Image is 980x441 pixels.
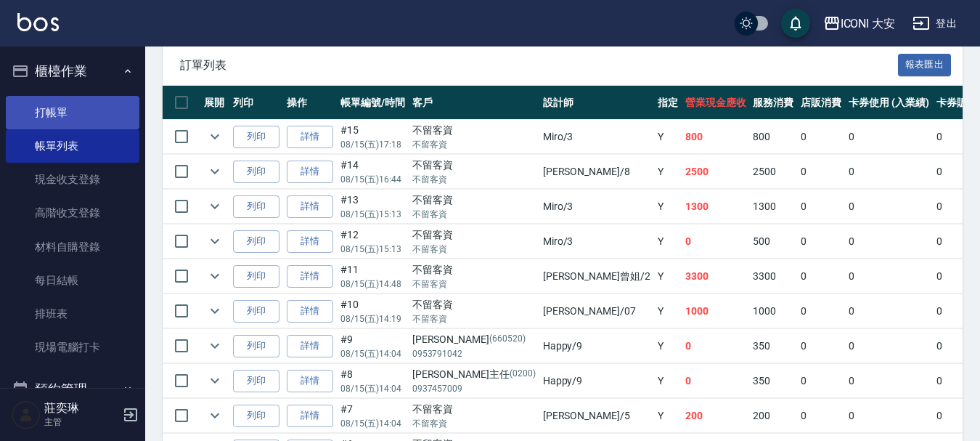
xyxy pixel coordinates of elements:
p: 不留客資 [412,208,536,221]
td: 0 [797,294,845,328]
button: expand row [204,161,226,182]
button: expand row [204,230,226,252]
td: Y [654,259,682,294]
td: #7 [337,399,409,433]
button: 列印 [233,405,279,427]
p: 08/15 (五) 15:13 [340,243,405,256]
td: 1000 [682,294,750,328]
a: 詳情 [287,230,333,253]
button: 預約管理 [6,371,139,408]
p: 不留客資 [412,138,536,151]
td: 0 [797,399,845,433]
td: 200 [749,399,797,433]
a: 詳情 [287,370,333,392]
button: 櫃檯作業 [6,52,139,90]
span: 訂單列表 [180,58,898,73]
button: expand row [204,300,226,322]
button: expand row [204,265,226,287]
td: #14 [337,155,409,189]
a: 打帳單 [6,96,139,129]
td: 0 [797,120,845,154]
button: save [781,9,810,38]
div: 不留客資 [412,227,536,243]
td: Miro /3 [539,190,654,224]
th: 列印 [229,86,283,120]
button: expand row [204,195,226,217]
td: Y [654,329,682,363]
td: Miro /3 [539,120,654,154]
th: 營業現金應收 [682,86,750,120]
button: 列印 [233,230,279,253]
td: Happy /9 [539,329,654,363]
div: [PERSON_NAME]主任 [412,367,536,382]
p: 不留客資 [412,312,536,325]
p: (0200) [510,367,536,382]
a: 材料自購登錄 [6,230,139,264]
th: 設計師 [539,86,654,120]
td: [PERSON_NAME]曾姐 /2 [539,259,654,294]
td: #13 [337,190,409,224]
th: 指定 [654,86,682,120]
td: 0 [797,224,845,259]
button: 登出 [907,10,963,37]
td: 0 [845,190,933,224]
th: 操作 [283,86,337,120]
img: Logo [17,13,59,31]
div: ICONI 大安 [841,15,896,33]
td: 200 [682,399,750,433]
a: 詳情 [287,265,333,288]
th: 卡券使用 (入業績) [845,86,933,120]
td: #12 [337,224,409,259]
button: expand row [204,370,226,392]
p: 0937457009 [412,382,536,395]
a: 報表匯出 [898,57,952,71]
td: #8 [337,364,409,398]
p: 08/15 (五) 14:19 [340,312,405,325]
td: 3300 [682,259,750,294]
td: 1300 [749,190,797,224]
div: 不留客資 [412,297,536,312]
p: 不留客資 [412,243,536,256]
button: 列印 [233,370,279,392]
button: expand row [204,405,226,426]
th: 展開 [200,86,229,120]
td: 0 [797,259,845,294]
p: 08/15 (五) 16:44 [340,173,405,186]
a: 詳情 [287,195,333,218]
td: 0 [682,329,750,363]
p: (660520) [489,332,526,347]
td: 800 [682,120,750,154]
p: 主管 [44,416,118,429]
p: 08/15 (五) 14:48 [340,278,405,291]
td: 0 [845,224,933,259]
td: #11 [337,259,409,294]
div: 不留客資 [412,193,536,208]
th: 店販消費 [797,86,845,120]
td: Happy /9 [539,364,654,398]
button: expand row [204,126,226,147]
td: 0 [845,329,933,363]
button: expand row [204,335,226,357]
th: 帳單編號/時間 [337,86,409,120]
button: 報表匯出 [898,54,952,76]
a: 現場電腦打卡 [6,331,139,364]
td: 0 [682,224,750,259]
a: 詳情 [287,405,333,427]
td: [PERSON_NAME] /8 [539,155,654,189]
td: 2500 [682,155,750,189]
td: 350 [749,364,797,398]
td: 0 [845,259,933,294]
th: 客戶 [409,86,539,120]
p: 不留客資 [412,417,536,430]
td: Y [654,155,682,189]
td: 3300 [749,259,797,294]
td: #15 [337,120,409,154]
p: 08/15 (五) 15:13 [340,208,405,221]
p: 08/15 (五) 14:04 [340,417,405,430]
a: 每日結帳 [6,264,139,297]
a: 現金收支登錄 [6,163,139,196]
div: 不留客資 [412,262,536,278]
button: 列印 [233,335,279,357]
td: 0 [845,364,933,398]
button: 列印 [233,195,279,218]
